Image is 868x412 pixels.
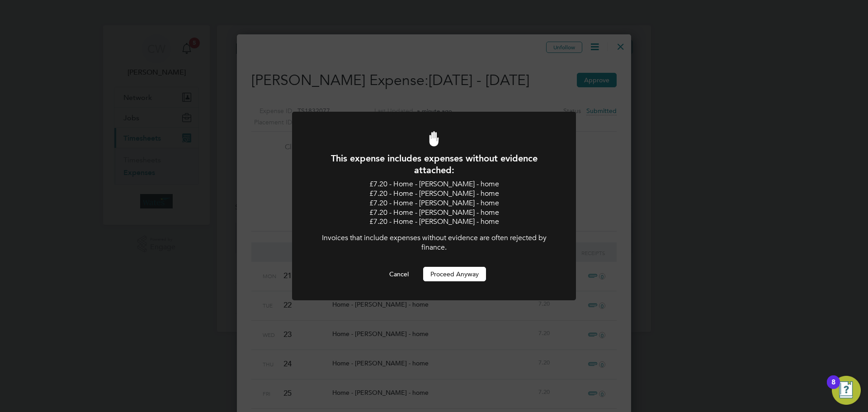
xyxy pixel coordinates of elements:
[832,376,861,405] button: Open Resource Center, 8 new notifications
[423,267,486,281] button: Proceed Anyway
[316,233,552,252] p: Invoices that include expenses without evidence are often rejected by finance.
[831,382,835,394] div: 8
[316,152,552,176] h1: This expense includes expenses without evidence attached:
[316,180,552,227] p: £7.20 - Home - [PERSON_NAME] - home £7.20 - Home - [PERSON_NAME] - home £7.20 - Home - [PERSON_NA...
[382,267,416,281] button: Cancel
